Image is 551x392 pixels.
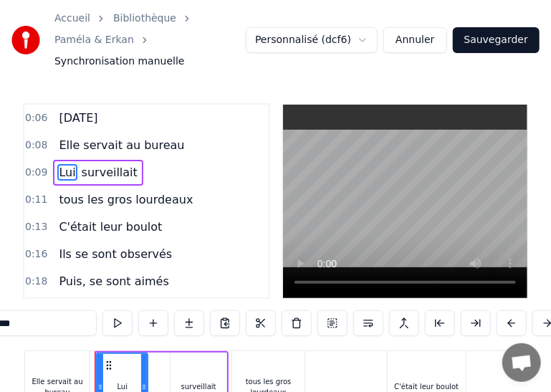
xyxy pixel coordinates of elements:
[57,164,77,181] span: Lui
[113,11,176,26] a: Bibliothèque
[54,54,185,69] span: Synchronisation manuelle
[57,110,99,126] span: [DATE]
[25,111,47,125] span: 0:06
[118,381,128,392] div: Lui
[25,166,47,180] span: 0:09
[502,343,541,382] a: Ouvrir le chat
[57,137,186,153] span: Elle servait au bureau
[54,11,90,26] a: Accueil
[25,138,47,153] span: 0:08
[57,273,170,290] span: Puis, se sont aimés
[25,220,47,234] span: 0:13
[80,164,139,181] span: surveillait
[25,247,47,262] span: 0:16
[181,381,216,392] div: surveillait
[453,27,540,53] button: Sauvegarder
[54,11,246,69] nav: breadcrumb
[11,26,40,54] img: youka
[394,381,459,392] div: C'était leur boulot
[25,193,47,207] span: 0:11
[383,27,446,53] button: Annuler
[57,219,163,235] span: C'était leur boulot
[25,274,47,289] span: 0:18
[54,33,134,47] a: Paméla & Erkan
[57,246,173,262] span: Ils se sont observés
[57,191,194,208] span: tous les gros lourdeaux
